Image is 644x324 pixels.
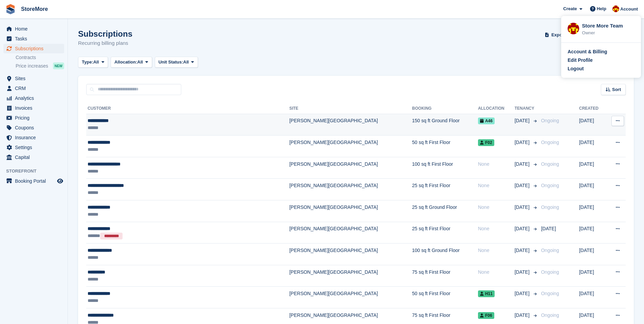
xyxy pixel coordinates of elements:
[515,103,538,114] th: Tenancy
[15,93,56,103] span: Analytics
[541,226,556,231] span: [DATE]
[412,222,478,244] td: 25 sq ft First Floor
[15,84,56,93] span: CRM
[412,103,478,114] th: Booking
[289,103,412,114] th: Site
[568,57,593,64] div: Edit Profile
[515,161,531,168] span: [DATE]
[568,57,634,64] a: Edit Profile
[15,123,56,132] span: Coupons
[515,269,531,276] span: [DATE]
[579,222,606,244] td: [DATE]
[582,22,634,28] div: Store More Team
[579,244,606,265] td: [DATE]
[515,312,531,319] span: [DATE]
[3,176,64,186] a: menu
[568,23,579,34] img: Store More Team
[16,62,64,70] a: Price increases NEW
[3,24,64,34] a: menu
[579,103,606,114] th: Created
[289,244,412,265] td: [PERSON_NAME][GEOGRAPHIC_DATA]
[478,290,495,297] span: H11
[412,136,478,157] td: 50 sq ft First Floor
[579,157,606,179] td: [DATE]
[111,57,152,68] button: Allocation: All
[15,24,56,34] span: Home
[515,117,531,124] span: [DATE]
[15,133,56,142] span: Insurance
[289,287,412,308] td: [PERSON_NAME][GEOGRAPHIC_DATA]
[478,161,515,168] div: None
[563,5,577,12] span: Create
[289,136,412,157] td: [PERSON_NAME][GEOGRAPHIC_DATA]
[478,182,515,189] div: None
[568,48,634,55] a: Account & Billing
[478,139,494,146] span: F02
[541,183,559,188] span: Ongoing
[289,200,412,222] td: [PERSON_NAME][GEOGRAPHIC_DATA]
[541,269,559,275] span: Ongoing
[5,4,16,14] img: stora-icon-8386f47178a22dfd0bd8f6a31ec36ba5ce8667c1dd55bd0f319d3a0aa187defe.svg
[16,54,64,61] a: Contracts
[18,3,51,15] a: StoreMore
[515,139,531,146] span: [DATE]
[53,62,64,69] div: NEW
[15,74,56,83] span: Sites
[114,59,137,66] span: Allocation:
[412,287,478,308] td: 50 sq ft First Floor
[544,29,573,40] button: Export
[597,5,606,12] span: Help
[579,179,606,200] td: [DATE]
[579,114,606,136] td: [DATE]
[183,59,189,66] span: All
[3,84,64,93] a: menu
[620,6,638,13] span: Account
[3,74,64,83] a: menu
[15,113,56,123] span: Pricing
[412,200,478,222] td: 25 sq ft Ground Floor
[579,136,606,157] td: [DATE]
[412,244,478,265] td: 100 sq ft Ground Floor
[478,103,515,114] th: Allocation
[551,32,565,38] span: Export
[137,59,143,66] span: All
[515,204,531,211] span: [DATE]
[3,34,64,43] a: menu
[3,123,64,132] a: menu
[612,86,621,93] span: Sort
[289,114,412,136] td: [PERSON_NAME][GEOGRAPHIC_DATA]
[541,161,559,167] span: Ongoing
[15,103,56,113] span: Invoices
[515,225,531,232] span: [DATE]
[289,222,412,244] td: [PERSON_NAME][GEOGRAPHIC_DATA]
[478,312,494,319] span: F06
[541,204,559,210] span: Ongoing
[78,39,132,47] p: Recurring billing plans
[289,157,412,179] td: [PERSON_NAME][GEOGRAPHIC_DATA]
[515,182,531,189] span: [DATE]
[155,57,198,68] button: Unit Status: All
[3,113,64,123] a: menu
[541,118,559,123] span: Ongoing
[82,59,93,66] span: Type:
[15,44,56,53] span: Subscriptions
[78,57,108,68] button: Type: All
[3,44,64,53] a: menu
[56,177,64,185] a: Preview store
[3,103,64,113] a: menu
[478,247,515,254] div: None
[579,287,606,308] td: [DATE]
[78,29,132,38] h1: Subscriptions
[568,65,584,72] div: Logout
[3,152,64,162] a: menu
[412,265,478,287] td: 75 sq ft First Floor
[568,65,634,72] a: Logout
[412,114,478,136] td: 150 sq ft Ground Floor
[612,5,619,12] img: Store More Team
[15,176,56,186] span: Booking Portal
[515,290,531,297] span: [DATE]
[478,204,515,211] div: None
[6,168,68,175] span: Storefront
[478,225,515,232] div: None
[3,133,64,142] a: menu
